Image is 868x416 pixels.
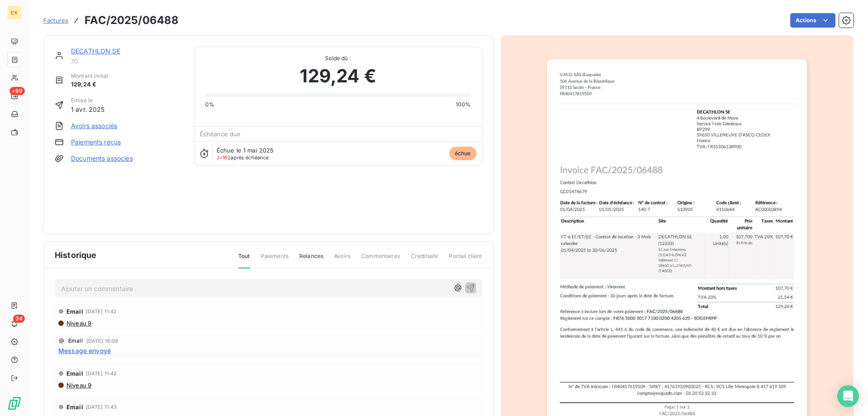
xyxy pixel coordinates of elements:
[66,403,83,411] span: Email
[86,371,117,376] span: [DATE] 11:42
[205,100,214,109] span: 0%
[43,17,68,24] span: Factures
[66,308,83,315] span: Email
[449,252,482,268] span: Portail client
[238,252,250,268] span: Tout
[361,252,400,268] span: Commentaires
[58,346,111,355] span: Message envoyé
[205,54,471,62] span: Solde dû :
[456,100,471,109] span: 100%
[66,370,83,377] span: Email
[13,315,25,323] span: 34
[217,154,231,161] span: J+162
[334,252,350,268] span: Avoirs
[299,252,323,268] span: Relances
[200,130,241,138] span: Échéance due
[68,338,83,344] span: Email
[7,396,22,411] img: Logo LeanPay
[86,338,118,344] span: [DATE] 16:08
[261,252,288,268] span: Paiements
[71,138,121,147] a: Paiements reçus
[71,154,133,163] a: Documents associés
[71,121,117,130] a: Avoirs associés
[300,62,376,90] span: 129,24 €
[71,57,183,65] span: 70
[43,16,68,25] a: Factures
[85,12,179,29] h3: FAC/2025/06488
[66,320,91,327] span: Niveau 9
[71,47,120,55] a: DECATHLON SE
[71,80,108,89] span: 129,24 €
[86,309,117,314] span: [DATE] 11:42
[71,96,105,105] span: Émise le
[55,249,97,261] span: Historique
[86,404,117,410] span: [DATE] 11:43
[411,252,439,268] span: Creditsafe
[217,147,274,154] span: Échue le 1 mai 2025
[217,155,269,160] span: après échéance
[66,382,91,389] span: Niveau 9
[837,385,859,407] div: Open Intercom Messenger
[449,147,476,160] span: échue
[9,87,25,95] span: +99
[790,13,835,28] button: Actions
[71,72,108,80] span: Montant initial
[7,5,22,20] div: EX
[71,105,105,114] span: 1 avr. 2025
